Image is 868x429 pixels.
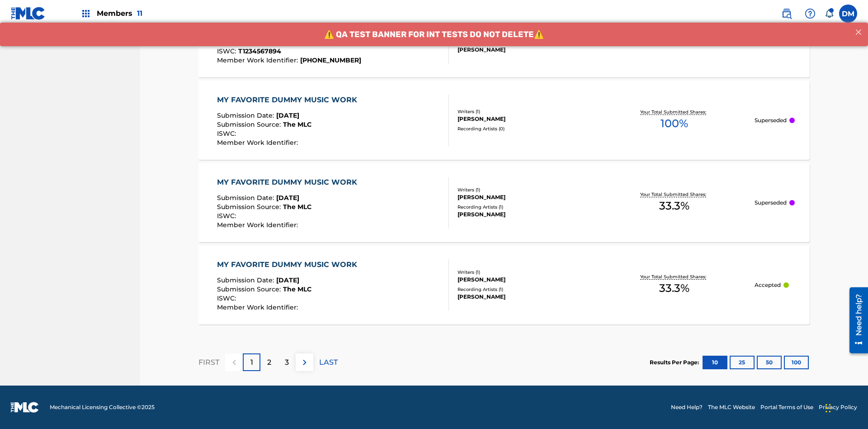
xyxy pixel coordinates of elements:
[458,115,594,123] div: [PERSON_NAME]
[755,116,787,124] p: Superseded
[11,7,46,20] img: MLC Logo
[250,357,253,368] p: 1
[276,111,299,119] span: [DATE]
[458,46,594,54] div: [PERSON_NAME]
[198,245,810,324] a: MY FAVORITE DUMMY MUSIC WORKSubmission Date:[DATE]Submission Source:The MLCISWC:Member Work Ident...
[217,95,362,105] div: MY FAVORITE DUMMY MUSIC WORK
[757,356,782,369] button: 50
[217,138,300,147] span: Member Work Identifier :
[217,111,276,119] span: Submission Date :
[217,129,238,138] span: ISWC :
[217,276,276,284] span: Submission Date :
[781,8,792,19] img: search
[458,193,594,201] div: [PERSON_NAME]
[217,177,362,188] div: MY FAVORITE DUMMY MUSIC WORK
[708,403,755,411] a: The MLC Website
[458,276,594,284] div: [PERSON_NAME]
[283,120,311,129] span: The MLC
[819,403,857,411] a: Privacy Policy
[458,286,594,293] div: Recording Artists ( 1 )
[217,221,300,229] span: Member Work Identifier :
[805,8,816,19] img: help
[730,356,755,369] button: 25
[276,194,299,202] span: [DATE]
[825,9,834,18] div: Notifications
[671,403,703,411] a: Need Help?
[198,163,810,242] a: MY FAVORITE DUMMY MUSIC WORKSubmission Date:[DATE]Submission Source:The MLCISWC:Member Work Ident...
[324,7,544,17] span: ⚠️ QA TEST BANNER FOR INT TESTS DO NOT DELETE⚠️
[198,81,810,160] a: MY FAVORITE DUMMY MUSIC WORKSubmission Date:[DATE]Submission Source:The MLCISWC:Member Work Ident...
[660,115,688,132] span: 100 %
[755,281,781,289] p: Accepted
[650,358,701,367] p: Results Per Page:
[267,357,271,368] p: 2
[217,203,283,211] span: Submission Source :
[778,5,796,23] a: Public Search
[826,395,831,422] div: Drag
[784,356,809,369] button: 100
[283,203,311,211] span: The MLC
[640,191,708,198] p: Your Total Submitted Shares:
[659,198,689,214] span: 33.3 %
[217,120,283,129] span: Submission Source :
[238,47,281,55] span: T1234567894
[97,8,142,19] span: Members
[198,357,219,368] p: FIRST
[659,280,689,296] span: 33.3 %
[217,56,300,64] span: Member Work Identifier :
[458,125,594,132] div: Recording Artists ( 0 )
[458,108,594,115] div: Writers ( 1 )
[217,259,362,270] div: MY FAVORITE DUMMY MUSIC WORK
[80,8,91,19] img: Top Rightsholders
[755,199,787,207] p: Superseded
[458,210,594,219] div: [PERSON_NAME]
[458,293,594,301] div: [PERSON_NAME]
[285,357,289,368] p: 3
[801,5,819,23] div: Help
[137,9,142,18] span: 11
[839,5,857,23] div: User Menu
[760,403,813,411] a: Portal Terms of Use
[843,284,868,358] iframe: Resource Center
[703,356,727,369] button: 10
[319,357,338,368] p: LAST
[300,56,361,64] span: [PHONE_NUMBER]
[458,186,594,193] div: Writers ( 1 )
[217,285,283,293] span: Submission Source :
[276,276,299,284] span: [DATE]
[217,303,300,311] span: Member Work Identifier :
[640,109,708,115] p: Your Total Submitted Shares:
[299,357,310,368] img: right
[217,212,238,220] span: ISWC :
[823,386,868,429] iframe: Chat Widget
[50,403,155,411] span: Mechanical Licensing Collective © 2025
[458,269,594,276] div: Writers ( 1 )
[217,294,238,302] span: ISWC :
[217,47,238,55] span: ISWC :
[283,285,311,293] span: The MLC
[458,204,594,210] div: Recording Artists ( 1 )
[217,194,276,202] span: Submission Date :
[640,273,708,280] p: Your Total Submitted Shares:
[11,402,39,413] img: logo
